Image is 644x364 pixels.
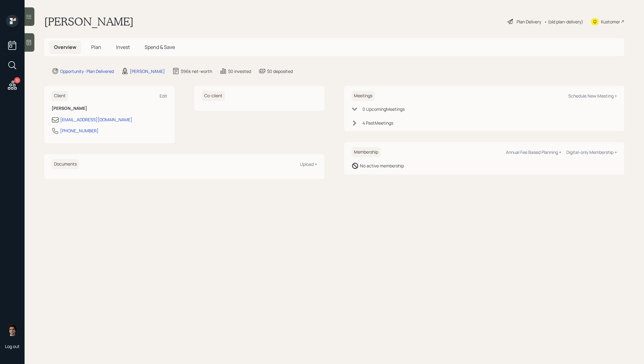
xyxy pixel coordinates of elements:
[116,44,130,50] span: Invest
[60,68,114,74] div: Opportunity · Plan Delivered
[363,120,393,126] div: 4 Past Meeting s
[568,93,617,99] div: Schedule New Meeting +
[506,149,561,155] div: Annual Fee Based Planning +
[267,68,293,74] div: $0 deposited
[60,116,132,123] div: [EMAIL_ADDRESS][DOMAIN_NAME]
[181,68,212,74] div: $96k net-worth
[202,91,225,101] h6: Co-client
[517,18,541,25] div: Plan Delivery
[54,44,76,50] span: Overview
[52,106,167,111] h6: [PERSON_NAME]
[566,149,617,155] div: Digital-only Membership +
[145,44,175,50] span: Spend & Save
[14,77,20,83] div: 13
[300,161,317,167] div: Upload +
[544,18,583,25] div: • (old plan-delivery)
[52,91,68,101] h6: Client
[360,162,404,169] div: No active membership
[44,15,134,28] h1: [PERSON_NAME]
[5,343,20,349] div: Log out
[91,44,101,50] span: Plan
[130,68,165,74] div: [PERSON_NAME]
[601,18,620,25] div: Kustomer
[363,106,405,112] div: 0 Upcoming Meeting s
[351,147,381,157] h6: Membership
[228,68,251,74] div: $0 invested
[6,324,18,336] img: harrison-schaefer-headshot-2.png
[351,91,375,101] h6: Meetings
[160,93,167,99] div: Edit
[60,127,99,134] div: [PHONE_NUMBER]
[52,159,79,169] h6: Documents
